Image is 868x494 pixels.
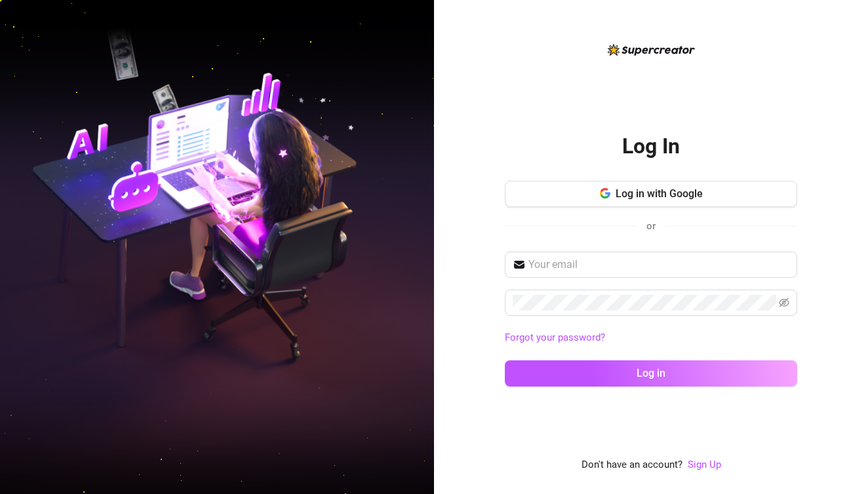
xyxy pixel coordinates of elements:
[608,44,695,56] img: logo-BBDzfeDw.svg
[622,133,680,160] h2: Log In
[528,257,789,273] input: Your email
[505,181,797,207] button: Log in with Google
[505,360,797,387] button: Log in
[505,332,605,343] a: Forgot your password?
[688,457,721,473] a: Sign Up
[779,297,789,308] span: eye-invisible
[582,457,682,473] span: Don't have an account?
[616,187,703,200] span: Log in with Google
[688,459,721,470] a: Sign Up
[637,367,665,379] span: Log in
[646,220,656,232] span: or
[505,330,797,346] a: Forgot your password?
